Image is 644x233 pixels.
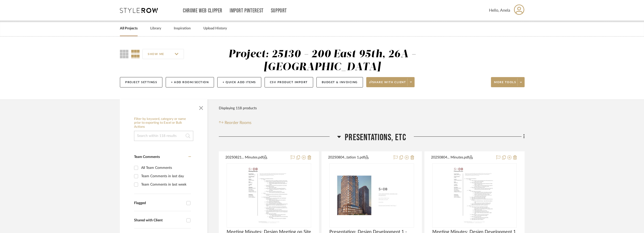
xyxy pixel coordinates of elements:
div: Shared with Client [134,218,184,223]
button: 20250804...tation 1.pdf [328,155,390,161]
a: Chrome Web Clipper [183,9,222,13]
a: Inspiration [174,25,191,32]
button: Budget & Invoicing [316,77,363,87]
button: Reorder Rooms [219,120,251,126]
input: Search within 118 results [134,131,193,141]
span: PRESENTATIONS, ETC [345,132,406,143]
button: More tools [491,77,525,87]
div: Flagged [134,201,184,205]
img: Presentation: Design Development 1 - 08.04.2025 [330,168,413,222]
a: Upload History [203,25,227,32]
span: Share with client [369,80,406,88]
img: Meeting Minutes: Design Development 1 - 08.04.2025 [450,164,499,227]
img: Meeting Minutes: Design Meeting on Site - 08.21.2025 [245,164,293,227]
span: Hello, Anela [489,7,510,13]
div: All Team Comments [141,164,190,172]
a: Library [150,25,161,32]
div: Team Comments in last day [141,172,190,180]
a: All Projects [120,25,138,32]
button: + Quick Add Items [217,77,261,87]
button: 20250804... Minutes.pdf [431,155,493,161]
span: More tools [494,80,516,88]
button: 20250821... Minutes.pdf [225,155,288,161]
div: Team Comments in last week [141,181,190,189]
button: Project Settings [120,77,162,87]
span: Reorder Rooms [225,120,251,126]
button: CSV Product Import [265,77,313,87]
div: Project: 25130 - 200 East 95th, 26A - [GEOGRAPHIC_DATA] [228,49,416,73]
button: Share with client [366,77,415,87]
span: Team Comments [134,155,160,159]
button: Close [196,102,206,112]
h6: Filter by keyword, category or name prior to exporting to Excel or Bulk Actions [134,117,193,129]
div: Displaying 118 products [219,103,257,113]
a: Support [271,9,287,13]
a: Import Pinterest [230,9,264,13]
button: + Add Room/Section [166,77,214,87]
